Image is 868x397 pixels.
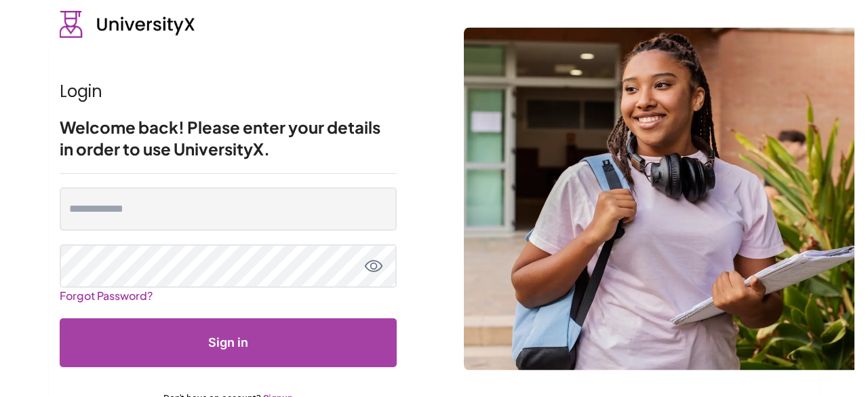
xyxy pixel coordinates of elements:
[60,283,153,308] a: Forgot Password?
[60,81,397,102] h1: Login
[60,318,397,367] button: Submit form
[60,11,195,38] img: UniversityX logo
[464,27,854,370] img: login background
[60,116,397,159] h2: Welcome back! Please enter your details in order to use UniversityX.
[364,257,383,276] button: toggle password view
